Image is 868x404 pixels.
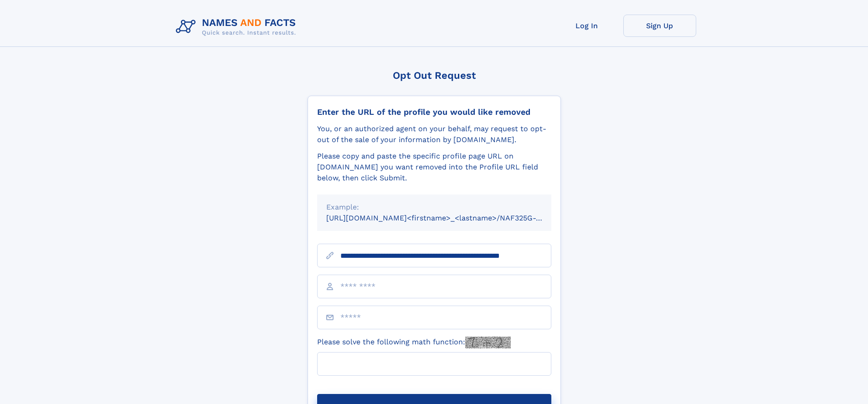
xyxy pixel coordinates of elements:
div: Enter the URL of the profile you would like removed [317,107,551,117]
div: Please copy and paste the specific profile page URL on [DOMAIN_NAME] you want removed into the Pr... [317,151,551,184]
a: Sign Up [623,15,696,37]
a: Log In [550,15,623,37]
div: Opt Out Request [308,70,561,81]
div: Example: [326,202,542,213]
div: You, or an authorized agent on your behalf, may request to opt-out of the sale of your informatio... [317,123,551,145]
img: Logo Names and Facts [172,15,303,39]
label: Please solve the following math function: [317,337,511,348]
small: [URL][DOMAIN_NAME]<firstname>_<lastname>/NAF325G-xxxxxxxx [326,214,569,222]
